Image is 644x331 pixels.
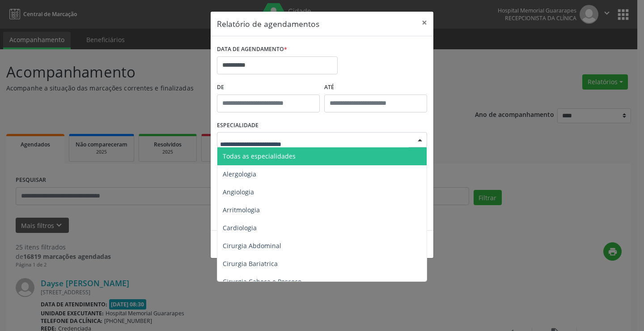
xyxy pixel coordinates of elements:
span: Cirurgia Abdominal [223,241,281,250]
label: DATA DE AGENDAMENTO [217,43,287,56]
label: De [217,81,320,95]
button: Close [415,12,433,34]
label: ATÉ [324,81,427,95]
h5: Relatório de agendamentos [217,18,319,30]
span: Cardiologia [223,224,257,232]
label: ESPECIALIDADE [217,119,258,133]
span: Angiologia [223,188,254,196]
span: Alergologia [223,170,256,178]
span: Cirurgia Bariatrica [223,259,278,268]
span: Cirurgia Cabeça e Pescoço [223,277,301,286]
span: Arritmologia [223,206,260,214]
span: Todas as especialidades [223,152,296,160]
